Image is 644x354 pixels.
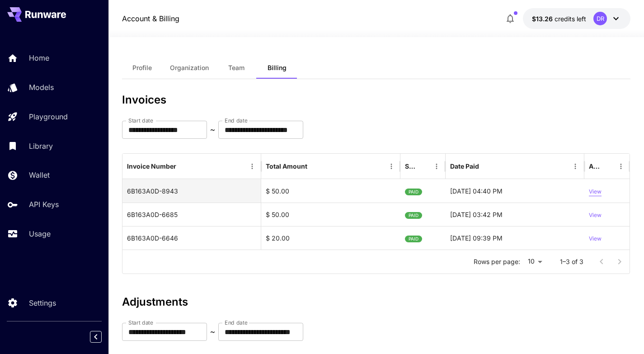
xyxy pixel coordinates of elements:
span: Profile [132,64,152,72]
p: View [589,188,602,196]
button: Sort [480,160,493,173]
div: 6B163A0D-6685 [122,203,262,226]
button: Menu [385,160,398,173]
button: Sort [308,160,321,173]
button: Sort [602,160,615,173]
div: 09-08-2025 04:40 PM [446,179,585,203]
div: Collapse sidebar [97,329,108,345]
p: ~ [210,124,215,135]
button: Menu [615,160,627,173]
button: Sort [418,160,430,173]
div: 10 [524,255,545,268]
label: Start date [128,319,153,326]
span: PAID [405,204,422,227]
h3: Invoices [122,94,631,106]
p: Rows per page: [474,257,520,266]
div: $ 20.00 [261,226,400,250]
span: $13.26 [532,15,555,23]
nav: breadcrumb [122,13,179,24]
a: Account & Billing [122,13,179,24]
button: Collapse sidebar [90,331,102,343]
p: Playground [29,111,68,122]
div: DR [593,12,607,25]
span: Team [228,64,244,72]
div: 06-07-2025 09:39 PM [446,226,585,250]
p: 1–3 of 3 [560,257,583,266]
div: Status [405,162,417,170]
div: Date Paid [450,162,479,170]
p: Wallet [29,170,50,180]
div: 6B163A0D-6646 [122,226,262,250]
div: 07-07-2025 03:42 PM [446,203,585,226]
p: API Keys [29,199,59,210]
label: End date [225,117,247,124]
div: $ 50.00 [261,179,400,203]
p: View [589,235,602,243]
button: Menu [569,160,582,173]
div: $ 50.00 [261,203,400,226]
span: Billing [268,64,287,72]
div: Action [589,162,601,170]
div: Total Amount [266,162,307,170]
button: Sort [177,160,190,173]
div: 6B163A0D-8943 [122,179,262,203]
p: ~ [210,326,215,337]
p: View [589,211,602,220]
p: Library [29,141,53,151]
label: End date [225,319,247,326]
div: Invoice Number [127,162,176,170]
button: Menu [246,160,259,173]
span: PAID [405,180,422,203]
button: $13.2625DR [523,8,630,29]
button: View [589,227,602,250]
div: $13.2625 [532,14,586,24]
button: Menu [430,160,443,173]
span: credits left [555,15,586,23]
h3: Adjustments [122,296,631,308]
p: Models [29,82,54,93]
p: Usage [29,228,51,239]
p: Settings [29,297,56,308]
span: PAID [405,227,422,250]
button: View [589,179,602,203]
button: View [589,203,602,226]
p: Home [29,52,49,63]
span: Organization [170,64,209,72]
label: Start date [128,117,153,124]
